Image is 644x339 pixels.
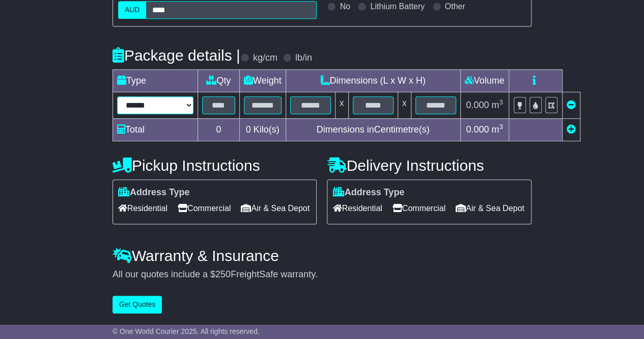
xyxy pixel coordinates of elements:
td: Weight [239,69,286,92]
span: 0.000 [466,124,489,135]
label: kg/cm [253,53,277,64]
td: Type [113,69,198,92]
label: Address Type [332,187,404,198]
td: Total [113,118,198,141]
td: 0 [198,118,239,141]
h4: Pickup Instructions [113,157,317,174]
label: Lithium Battery [370,2,425,11]
td: Qty [198,69,239,92]
a: Remove this item [567,100,576,110]
h4: Warranty & Insurance [113,247,531,264]
sup: 3 [499,123,503,131]
span: 0 [246,124,251,135]
td: Kilo(s) [239,118,286,141]
td: x [398,92,411,118]
td: Dimensions in Centimetre(s) [286,118,460,141]
span: 250 [215,269,231,279]
sup: 3 [499,98,503,106]
td: Volume [460,69,509,92]
span: Residential [332,200,382,216]
label: No [340,2,350,11]
span: Air & Sea Depot [241,200,310,216]
span: Commercial [178,200,231,216]
span: Air & Sea Depot [456,200,524,216]
td: Dimensions (L x W x H) [286,69,460,92]
span: 0.000 [466,100,489,110]
label: Other [445,2,465,11]
span: Commercial [393,200,445,216]
h4: Delivery Instructions [327,157,531,174]
label: Address Type [118,187,190,198]
h4: Package details | [113,47,240,64]
label: AUD [118,1,147,19]
span: m [491,100,503,110]
a: Add new item [567,124,576,135]
span: © One World Courier 2025. All rights reserved. [113,327,260,335]
span: Residential [118,200,167,216]
td: x [335,92,348,118]
button: Get Quotes [113,296,162,314]
label: lb/in [295,53,312,64]
div: All our quotes include a $ FreightSafe warranty. [113,269,531,280]
span: m [491,124,503,135]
